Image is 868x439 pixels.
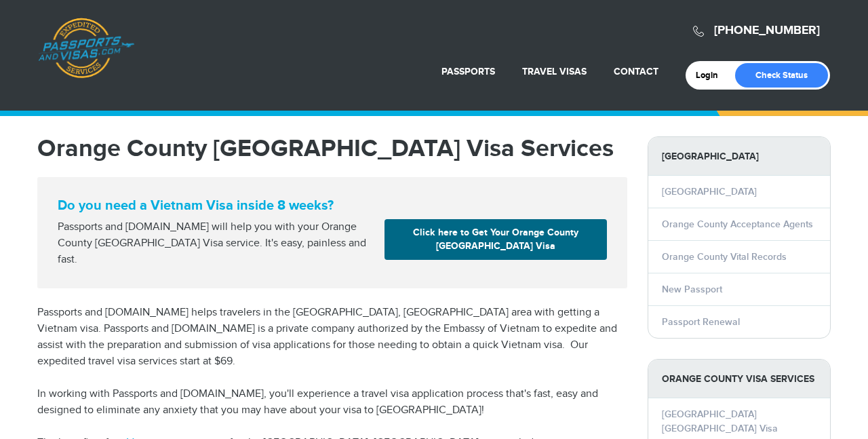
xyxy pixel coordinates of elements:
a: Orange County Vital Records [662,251,787,263]
a: New Passport [662,284,722,295]
p: In working with Passports and [DOMAIN_NAME], you'll experience a travel visa application process ... [37,386,627,419]
h1: Orange County [GEOGRAPHIC_DATA] Visa Services [37,136,627,161]
strong: Orange County Visa Services [648,360,830,398]
a: Passports [441,66,495,77]
a: Passports & [DOMAIN_NAME] [38,18,134,79]
a: [PHONE_NUMBER] [714,23,820,38]
strong: Do you need a Vietnam Visa inside 8 weeks? [58,197,607,214]
p: Passports and [DOMAIN_NAME] helps travelers in the [GEOGRAPHIC_DATA], [GEOGRAPHIC_DATA] area with... [37,305,627,370]
a: Login [696,70,728,81]
a: [GEOGRAPHIC_DATA] [GEOGRAPHIC_DATA] Visa [662,408,778,434]
a: Orange County Acceptance Agents [662,218,813,230]
a: Travel Visas [522,66,587,77]
a: Click here to Get Your Orange County [GEOGRAPHIC_DATA] Visa [384,219,607,260]
a: [GEOGRAPHIC_DATA] [662,186,757,197]
a: Check Status [735,63,828,88]
a: Contact [614,66,658,77]
a: Passport Renewal [662,316,740,328]
div: Passports and [DOMAIN_NAME] will help you with your Orange County [GEOGRAPHIC_DATA] Visa service.... [52,219,379,268]
strong: [GEOGRAPHIC_DATA] [648,137,830,176]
